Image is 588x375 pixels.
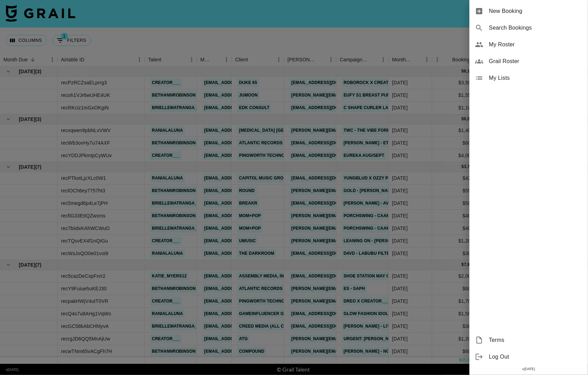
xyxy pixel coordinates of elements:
span: Grail Roster [489,57,582,66]
span: My Lists [489,74,582,82]
div: v [DATE] [469,365,588,373]
span: Search Bookings [489,24,582,32]
span: My Roster [489,40,582,49]
span: Log Out [489,353,582,361]
div: Search Bookings [469,20,588,36]
div: My Lists [469,70,588,86]
span: Terms [489,336,582,344]
span: New Booking [489,7,582,15]
div: New Booking [469,3,588,20]
div: Terms [469,332,588,349]
div: Log Out [469,349,588,365]
div: My Roster [469,36,588,53]
div: Grail Roster [469,53,588,70]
